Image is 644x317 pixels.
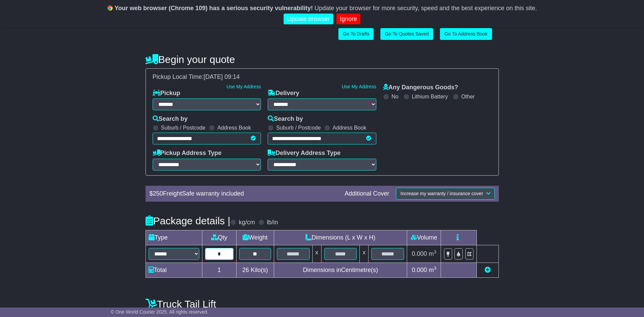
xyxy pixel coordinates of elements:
a: Go To Address Book [440,28,492,40]
label: Suburb / Postcode [276,124,321,131]
h4: Truck Tail Lift [146,298,499,310]
label: kg/cm [239,219,255,226]
td: Dimensions in Centimetre(s) [274,263,407,277]
a: Update browser [284,14,333,25]
h4: Begin your quote [146,54,499,65]
h4: Package details | [146,215,230,226]
sup: 3 [434,249,437,254]
td: Type [146,230,202,245]
a: Go To Quotes Saved [380,28,433,40]
label: Delivery [268,90,299,97]
div: Pickup Local Time: [149,73,495,81]
td: Volume [407,230,441,245]
td: x [360,245,369,263]
span: m [429,250,437,257]
a: Go To Drafts [338,28,374,40]
a: Add new item [485,267,491,273]
sup: 3 [434,266,437,271]
label: Other [461,93,475,100]
label: Any Dangerous Goods? [383,84,458,91]
div: Additional Cover [341,190,393,198]
div: $ FreightSafe warranty included [146,190,341,198]
span: Update your browser for more security, speed and the best experience on this site. [314,5,537,12]
label: Address Book [217,124,251,131]
td: Total [146,263,202,277]
a: Use My Address [342,84,376,89]
label: Search by [153,115,188,123]
a: Use My Address [226,84,261,89]
span: 26 [242,267,249,273]
span: © One World Courier 2025. All rights reserved. [111,309,208,315]
td: Qty [202,230,236,245]
td: Dimensions (L x W x H) [274,230,407,245]
label: Pickup Address Type [153,150,222,157]
span: 250 [153,190,163,197]
b: Your web browser (Chrome 109) has a serious security vulnerability! [115,5,313,12]
td: Kilo(s) [236,263,274,277]
span: 0.000 [412,250,427,257]
span: Increase my warranty / insurance cover [400,191,483,196]
button: Increase my warranty / insurance cover [396,188,494,200]
span: [DATE] 09:14 [204,73,240,80]
label: Address Book [333,124,367,131]
a: Ignore [336,14,360,25]
span: m [429,267,437,273]
label: Pickup [153,90,180,97]
label: Lithium Battery [412,93,448,100]
label: No [392,93,398,100]
td: x [312,245,321,263]
label: Delivery Address Type [268,150,340,157]
td: Weight [236,230,274,245]
label: Suburb / Postcode [161,124,206,131]
td: 1 [202,263,236,277]
label: Search by [268,115,303,123]
span: 0.000 [412,267,427,273]
label: lb/in [267,219,278,226]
